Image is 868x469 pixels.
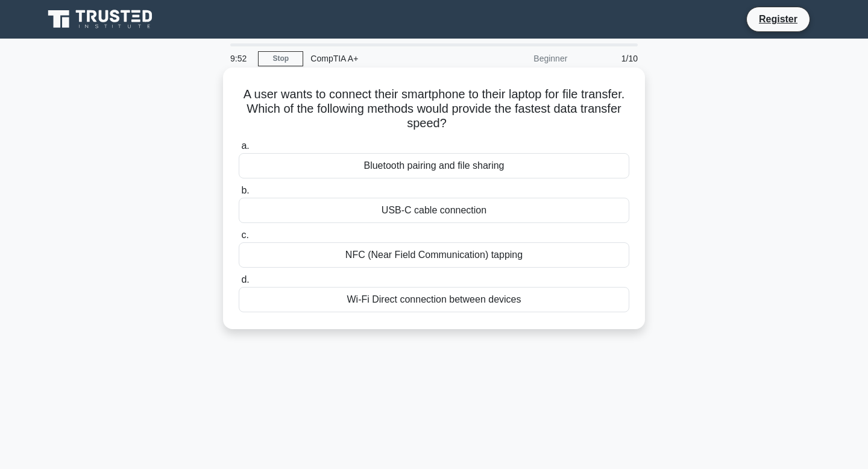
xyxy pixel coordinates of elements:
span: b. [241,185,249,195]
div: Beginner [469,46,574,71]
span: a. [241,140,249,151]
span: d. [241,274,249,285]
div: CompTIA A+ [303,46,469,71]
div: USB-C cable connection [239,198,629,223]
a: Register [752,11,805,27]
div: Wi-Fi Direct connection between devices [239,287,629,312]
div: 9:52 [223,46,258,71]
div: 1/10 [574,46,645,71]
span: c. [241,230,248,240]
h5: A user wants to connect their smartphone to their laptop for file transfer. Which of the followin... [237,87,631,131]
a: Stop [258,51,303,66]
div: Bluetooth pairing and file sharing [239,153,629,178]
div: NFC (Near Field Communication) tapping [239,242,629,268]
